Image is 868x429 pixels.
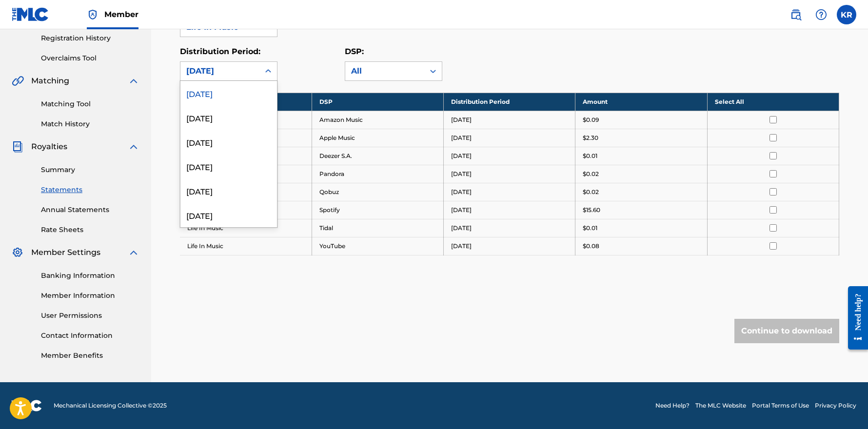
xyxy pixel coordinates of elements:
a: Need Help? [655,401,690,410]
td: [DATE] [444,201,575,219]
img: logo [12,400,42,411]
label: DSP: [345,47,364,56]
span: Royalties [31,141,67,153]
td: [DATE] [444,111,575,129]
img: Royalties [12,141,23,153]
a: Privacy Policy [815,401,856,410]
img: Member Settings [12,247,23,258]
div: Help [811,5,831,24]
p: $0.01 [583,152,597,160]
p: $15.60 [583,206,600,214]
td: [DATE] [444,129,575,147]
p: $2.30 [583,134,598,142]
div: [DATE] [180,154,277,178]
td: Deezer S.A. [312,147,443,165]
td: YouTube [312,237,443,255]
td: [DATE] [444,219,575,237]
span: Matching [31,75,69,87]
iframe: Resource Center [841,276,868,360]
td: Pandora [312,165,443,183]
div: [DATE] [180,178,277,203]
a: Summary [41,165,139,175]
td: Spotify [312,201,443,219]
td: Life In Music [180,237,312,255]
a: Annual Statements [41,205,139,215]
span: Member Settings [31,247,100,258]
td: [DATE] [444,165,575,183]
div: [DATE] [180,130,277,154]
th: Select All [707,93,839,111]
td: Apple Music [312,129,443,147]
span: Mechanical Licensing Collective © 2025 [54,401,167,410]
a: Public Search [786,5,806,24]
p: $0.01 [583,224,597,233]
img: expand [128,247,139,258]
a: Member Benefits [41,351,139,361]
img: expand [128,141,139,153]
div: All [351,65,418,77]
div: User Menu [837,5,856,24]
th: Amount [575,93,707,111]
p: $0.08 [583,242,599,251]
img: Top Rightsholder [87,9,99,20]
img: Matching [12,75,24,87]
p: $0.02 [583,188,599,196]
td: [DATE] [444,183,575,201]
td: [DATE] [444,237,575,255]
img: search [790,9,802,20]
div: [DATE] [180,203,277,227]
a: The MLC Website [695,401,746,410]
div: [DATE] [180,105,277,130]
td: [DATE] [444,147,575,165]
a: Overclaims Tool [41,53,139,63]
p: $0.02 [583,170,599,178]
td: Life In Music [180,219,312,237]
div: [DATE] [180,81,277,105]
a: Rate Sheets [41,225,139,235]
th: Distribution Period [444,93,575,111]
a: Member Information [41,291,139,301]
a: Matching Tool [41,99,139,109]
a: Banking Information [41,271,139,281]
a: Portal Terms of Use [752,401,809,410]
td: Qobuz [312,183,443,201]
p: $0.09 [583,116,599,124]
span: Member [104,9,138,20]
img: MLC Logo [12,7,49,21]
th: DSP [312,93,443,111]
a: User Permissions [41,311,139,321]
img: help [815,9,827,20]
a: Match History [41,119,139,129]
a: Statements [41,185,139,195]
a: Contact Information [41,331,139,341]
div: [DATE] [186,65,254,77]
td: Amazon Music [312,111,443,129]
td: Tidal [312,219,443,237]
img: expand [128,75,139,87]
label: Distribution Period: [180,47,260,56]
a: Registration History [41,33,139,43]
